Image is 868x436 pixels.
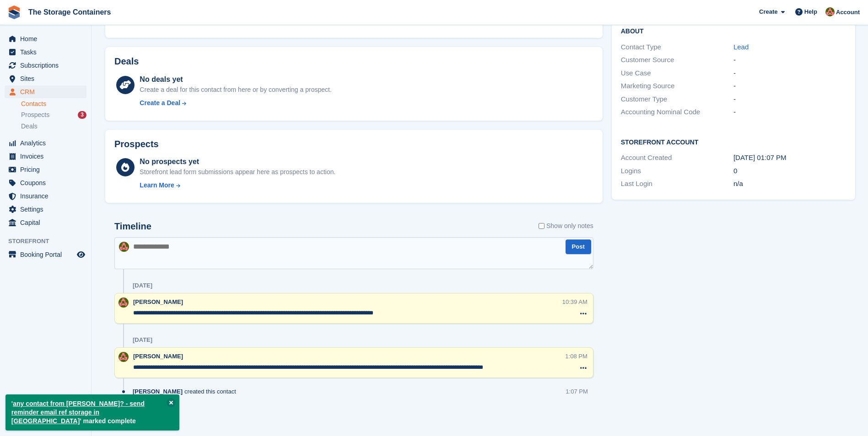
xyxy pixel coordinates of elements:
[140,98,180,108] div: Create a Deal
[733,68,846,79] div: -
[20,216,75,229] span: Capital
[539,221,593,231] label: Show only notes
[25,5,114,20] a: The Storage Containers
[140,181,174,190] div: Learn More
[21,100,86,108] a: Contacts
[133,282,152,289] div: [DATE]
[836,8,860,17] span: Account
[733,166,846,176] div: 0
[621,166,733,176] div: Logins
[21,122,86,131] a: Deals
[140,181,335,190] a: Learn More
[21,110,86,120] a: Prospects 3
[759,7,777,16] span: Create
[733,81,846,91] div: -
[20,203,75,216] span: Settings
[140,74,331,85] div: No deals yet
[20,46,75,58] span: Tasks
[75,249,86,260] a: Preview store
[562,298,588,306] div: 10:39 AM
[20,72,75,85] span: Sites
[621,26,846,35] h2: About
[140,98,331,108] a: Create a Deal
[20,32,75,45] span: Home
[133,336,152,344] div: [DATE]
[566,239,591,255] button: Post
[621,107,733,117] div: Accounting Nominal Code
[5,176,86,189] a: menu
[20,85,75,98] span: CRM
[21,122,38,131] span: Deals
[621,94,733,105] div: Customer Type
[733,153,846,163] div: [DATE] 01:07 PM
[114,56,139,67] h2: Deals
[8,237,91,246] span: Storefront
[5,32,86,45] a: menu
[5,72,86,85] a: menu
[133,298,183,305] span: [PERSON_NAME]
[566,387,588,396] div: 1:07 PM
[621,81,733,91] div: Marketing Source
[621,153,733,163] div: Account Created
[621,68,733,79] div: Use Case
[119,352,129,362] img: Kirsty Simpson
[21,111,49,119] span: Prospects
[20,137,75,149] span: Analytics
[133,387,183,396] span: [PERSON_NAME]
[20,190,75,202] span: Insurance
[733,107,846,117] div: -
[20,248,75,261] span: Booking Portal
[119,298,129,308] img: Kirsty Simpson
[804,7,817,16] span: Help
[78,111,86,119] div: 3
[5,216,86,229] a: menu
[119,242,129,252] img: Kirsty Simpson
[5,46,86,58] a: menu
[5,59,86,72] a: menu
[114,139,159,149] h2: Prospects
[733,179,846,189] div: n/a
[733,43,749,51] a: Lead
[11,400,145,425] a: any contact from [PERSON_NAME]? - send reminder email ref storage in [GEOGRAPHIC_DATA]
[733,55,846,65] div: -
[5,248,86,261] a: menu
[5,150,86,163] a: menu
[5,85,86,98] a: menu
[5,190,86,202] a: menu
[7,5,21,19] img: stora-icon-8386f47178a22dfd0bd8f6a31ec36ba5ce8667c1dd55bd0f319d3a0aa187defe.svg
[133,387,241,396] div: created this contact
[539,221,545,231] input: Show only notes
[825,7,835,16] img: Kirsty Simpson
[621,42,733,53] div: Contact Type
[133,353,183,360] span: [PERSON_NAME]
[20,163,75,176] span: Pricing
[621,137,846,146] h2: Storefront Account
[621,179,733,189] div: Last Login
[5,203,86,216] a: menu
[565,352,587,361] div: 1:08 PM
[5,137,86,149] a: menu
[20,150,75,163] span: Invoices
[20,59,75,72] span: Subscriptions
[733,94,846,105] div: -
[140,167,335,177] div: Storefront lead form submissions appear here as prospects to action.
[5,163,86,176] a: menu
[114,221,151,232] h2: Timeline
[140,85,331,95] div: Create a deal for this contact from here or by converting a prospect.
[140,156,335,167] div: No prospects yet
[621,55,733,65] div: Customer Source
[20,176,75,189] span: Coupons
[5,394,179,431] p: ' ' marked complete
